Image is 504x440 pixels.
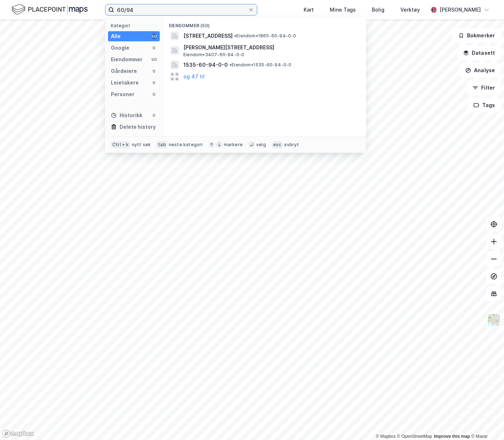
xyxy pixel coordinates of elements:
[114,4,248,15] input: Søk på adresse, matrikkel, gårdeiere, leietakere eller personer
[183,43,357,52] span: [PERSON_NAME][STREET_ADDRESS]
[111,32,121,41] div: Alle
[397,434,432,439] a: OpenStreetMap
[467,98,501,112] button: Tags
[440,5,481,14] div: [PERSON_NAME]
[272,141,283,148] div: esc
[256,142,266,148] div: velg
[111,44,129,52] div: Google
[111,55,142,64] div: Eiendommer
[151,57,157,62] div: 50
[151,80,157,86] div: 0
[229,62,292,68] span: Eiendom • 1535-60-94-0-0
[163,17,366,30] div: Eiendommer (50)
[111,67,137,75] div: Gårdeiere
[234,33,296,39] span: Eiendom • 1865-60-94-0-0
[284,142,299,148] div: avbryt
[151,112,157,118] div: 0
[183,52,244,58] span: Eiendom • 3407-60-94-0-0
[151,68,157,74] div: 0
[376,434,396,439] a: Mapbox
[304,5,314,14] div: Kart
[468,405,504,440] iframe: Chat Widget
[2,429,34,438] a: Mapbox homepage
[120,123,156,131] div: Delete history
[151,45,157,51] div: 0
[183,32,233,40] span: [STREET_ADDRESS]
[224,142,243,148] div: markere
[169,142,203,148] div: neste kategori
[151,91,157,97] div: 0
[157,141,167,148] div: tab
[132,142,151,148] div: nytt søk
[487,313,501,327] img: Z
[459,63,501,78] button: Analyse
[12,3,88,16] img: logo.f888ab2527a4732fd821a326f86c7f29.svg
[183,72,205,81] button: og 47 til
[400,5,420,14] div: Verktøy
[111,23,160,28] div: Kategori
[111,141,130,148] div: Ctrl + k
[457,46,501,60] button: Datasett
[229,62,232,67] span: •
[372,5,384,14] div: Bolig
[466,81,501,95] button: Filter
[111,111,142,120] div: Historikk
[434,434,470,439] a: Improve this map
[111,90,134,99] div: Personer
[151,33,157,39] div: 50
[452,28,501,43] button: Bokmerker
[234,33,236,38] span: •
[330,5,356,14] div: Mine Tags
[183,61,228,69] span: 1535-60-94-0-0
[111,78,139,87] div: Leietakere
